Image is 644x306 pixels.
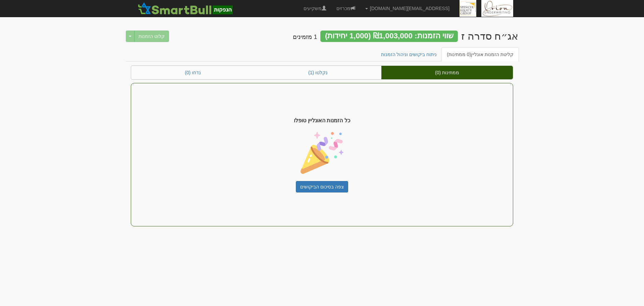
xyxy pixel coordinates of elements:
img: confetti [301,131,343,174]
div: ספנסר אקוויטי גרופ לימיטד - אג״ח (סדרה ז) - הנפקה לציבור [461,31,518,42]
h4: 1 מזמינים [293,34,317,41]
span: כל הזמנות האונליין טופלו [294,117,350,125]
a: צפה בסיכום הביקושים [296,181,348,192]
span: (0 ממתינות) [447,52,471,57]
a: ניתוח ביקושים וניהול הזמנות [376,47,442,61]
a: נקלטו (1) [255,66,381,79]
a: קליטת הזמנות אונליין(0 ממתינות) [441,47,519,61]
img: SmartBull Logo [136,2,234,15]
div: שווי הזמנות: ₪1,003,000 (1,000 יחידות) [320,31,458,42]
a: ממתינות (0) [381,66,513,79]
a: נדחו (0) [131,66,255,79]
